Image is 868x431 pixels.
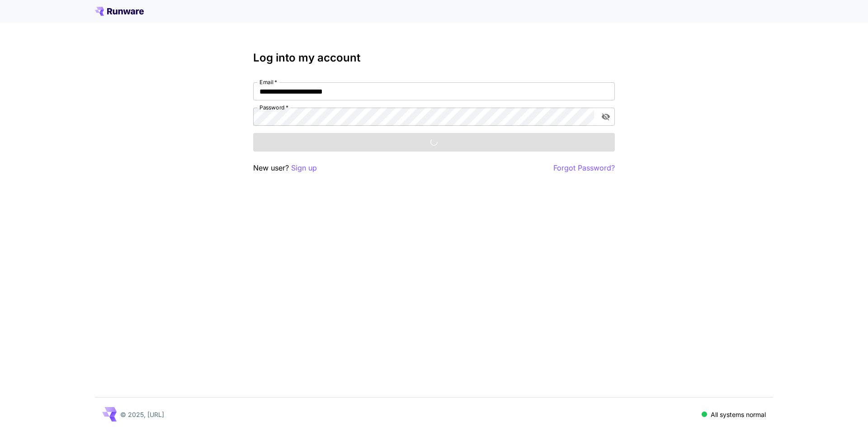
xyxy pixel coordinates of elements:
button: Forgot Password? [553,162,615,174]
button: Sign up [291,162,317,174]
p: New user? [253,162,317,174]
button: toggle password visibility [598,109,614,125]
p: © 2025, [URL] [120,410,164,419]
label: Email [259,78,277,86]
p: All systems normal [711,410,766,419]
h3: Log into my account [253,52,615,64]
label: Password [259,104,288,111]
